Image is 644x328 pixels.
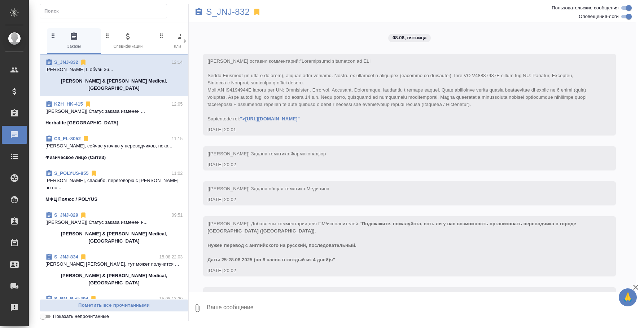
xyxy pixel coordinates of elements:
a: S_JNJ-834 [54,254,78,260]
a: KZH_HK-415 [54,101,83,107]
p: Физическое лицо (Сити3) [45,154,106,161]
span: "Loremipsumd sitametcon ad ELI Seddo Eiusmodt (in utla e dolorem), aliquae adm veniamq. Nostru ex... [207,58,588,121]
p: [PERSON_NAME] & [PERSON_NAME] Medical, [GEOGRAPHIC_DATA] [45,230,183,245]
a: ">[URL][DOMAIN_NAME]" [240,116,300,121]
span: [[PERSON_NAME]] Добавлены комментарии для ПМ/исполнителей: [207,221,578,262]
span: Фармаконадзор [290,151,326,156]
div: [DATE] 20:02 [207,267,591,274]
div: [DATE] 20:02 [207,196,591,203]
p: 12:14 [172,59,183,66]
div: [DATE] 20:02 [207,161,591,168]
a: S_POLYUS-855 [54,170,89,176]
svg: Отписаться [82,135,89,142]
span: Заказы [50,32,98,50]
p: Herbalife [GEOGRAPHIC_DATA] [45,119,118,127]
p: 15.08 13:20 [159,295,183,302]
p: 09:51 [172,212,183,219]
p: [PERSON_NAME] & [PERSON_NAME] Medical, [GEOGRAPHIC_DATA] [45,77,183,92]
span: Клиенты [158,32,206,50]
p: [PERSON_NAME], сейчас уточню у переводчиков, пока... [45,142,183,150]
p: [[PERSON_NAME]] Статус заказа изменен ... [45,108,183,115]
p: МФЦ Полюс / POLYUS [45,196,97,203]
svg: Отписаться [80,59,87,66]
p: 12:05 [172,101,183,108]
div: S_JNJ-83212:14[PERSON_NAME] L обувь 36...[PERSON_NAME] & [PERSON_NAME] Medical, [GEOGRAPHIC_DATA] [40,54,188,96]
div: C3_FL-805211:15[PERSON_NAME], сейчас уточню у переводчиков, пока...Физическое лицо (Сити3) [40,131,188,165]
div: S_RM_Rail-49415.08 13:20Переводчик из [GEOGRAPHIC_DATA] [PERSON_NAME]...RM Rail [40,291,188,325]
span: [[PERSON_NAME] оставил комментарий: [207,58,588,121]
span: Медицина [307,186,329,191]
div: [DATE] 20:01 [207,126,591,133]
svg: Зажми и перетащи, чтобы поменять порядок вкладок [158,32,165,39]
a: S_JNJ-832 [206,8,250,15]
svg: Отписаться [90,170,97,177]
svg: Отписаться [80,212,87,219]
span: "Подскажите, пожалуйста, есть ли у вас возможность организовать переводчика в городе [GEOGRAPHIC_... [207,221,578,262]
p: 08.08, пятница [393,34,427,41]
a: S_RM_Rail-494 [54,296,88,301]
svg: Отписаться [84,101,92,108]
span: Показать непрочитанные [53,313,109,320]
div: S_JNJ-82909:51[[PERSON_NAME]] Статус заказа изменен н...[PERSON_NAME] & [PERSON_NAME] Medical, [G... [40,207,188,249]
svg: Зажми и перетащи, чтобы поменять порядок вкладок [104,32,111,39]
button: 🙏 [619,288,637,306]
span: Пользовательские сообщения [552,4,619,12]
a: S_JNJ-829 [54,212,78,218]
p: [PERSON_NAME] & [PERSON_NAME] Medical, [GEOGRAPHIC_DATA] [45,272,183,287]
span: [[PERSON_NAME]] Задана тематика: [207,151,326,156]
p: [PERSON_NAME] L обувь 36... [45,66,183,73]
input: Поиск [44,6,167,16]
p: [PERSON_NAME], спасибо, переговорю с [PERSON_NAME] по по... [45,177,183,191]
p: 11:15 [172,135,183,142]
span: Спецификации [104,32,152,50]
span: Оповещения-логи [579,13,619,20]
div: KZH_HK-41512:05[[PERSON_NAME]] Статус заказа изменен ...Herbalife [GEOGRAPHIC_DATA] [40,96,188,131]
span: [[PERSON_NAME]] Задана общая тематика: [207,186,329,191]
button: Пометить все прочитанными [40,299,188,312]
span: 🙏 [622,290,634,305]
div: S_POLYUS-85511:02[PERSON_NAME], спасибо, переговорю с [PERSON_NAME] по по...МФЦ Полюс / POLYUS [40,165,188,207]
p: 15.08 22:03 [159,253,183,261]
span: Пометить все прочитанными [44,301,184,310]
p: [[PERSON_NAME]] Статус заказа изменен н... [45,219,183,226]
p: 11:02 [172,170,183,177]
svg: Зажми и перетащи, чтобы поменять порядок вкладок [50,32,57,39]
div: S_JNJ-83415.08 22:03[PERSON_NAME] [PERSON_NAME], тут может получится ...[PERSON_NAME] & [PERSON_N... [40,249,188,291]
svg: Отписаться [80,253,87,261]
p: [PERSON_NAME] [PERSON_NAME], тут может получится ... [45,261,183,268]
a: C3_FL-8052 [54,136,81,141]
svg: Отписаться [90,295,97,302]
a: S_JNJ-832 [54,59,78,65]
